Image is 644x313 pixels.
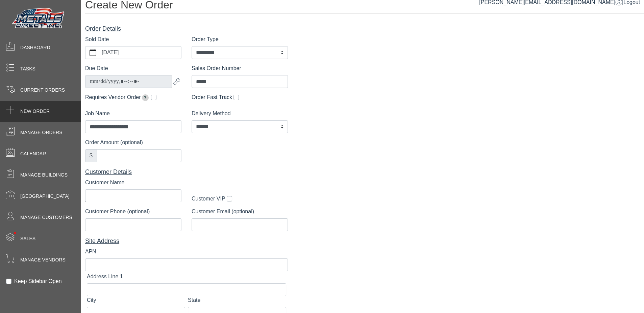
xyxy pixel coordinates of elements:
[20,171,68,179] span: Manage Buildings
[85,167,288,177] div: Customer Details
[85,93,150,101] label: Requires Vendor Order
[20,87,65,94] span: Current Orders
[87,273,123,281] label: Address Line 1
[85,149,97,162] div: $
[14,277,62,285] label: Keep Sidebar Open
[192,208,254,216] label: Customer Email (optional)
[192,93,232,101] label: Order Fast Track
[85,248,96,256] label: APN
[85,208,150,216] label: Customer Phone (optional)
[20,44,50,51] span: Dashboard
[85,35,109,43] label: Sold Date
[20,129,62,136] span: Manage Orders
[85,179,124,187] label: Customer Name
[87,296,96,304] label: City
[90,49,96,56] svg: calendar
[85,109,110,118] label: Job Name
[85,237,288,246] div: Site Address
[188,296,200,304] label: State
[6,222,24,244] span: •
[85,46,100,59] button: calendar
[85,64,108,72] label: Due Date
[192,195,225,203] label: Customer VIP
[85,24,288,33] div: Order Details
[142,94,149,101] span: Extends due date by 2 weeks for pickup orders
[20,256,66,263] span: Manage Vendors
[20,214,72,221] span: Manage Customers
[20,108,50,115] span: New Order
[192,109,231,118] label: Delivery Method
[20,65,35,72] span: Tasks
[100,46,181,59] label: [DATE]
[10,6,68,31] img: Metals Direct Inc Logo
[20,150,46,157] span: Calendar
[192,35,219,43] label: Order Type
[192,64,241,72] label: Sales Order Number
[85,138,143,147] label: Order Amount (optional)
[20,193,70,200] span: [GEOGRAPHIC_DATA]
[20,235,35,242] span: Sales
